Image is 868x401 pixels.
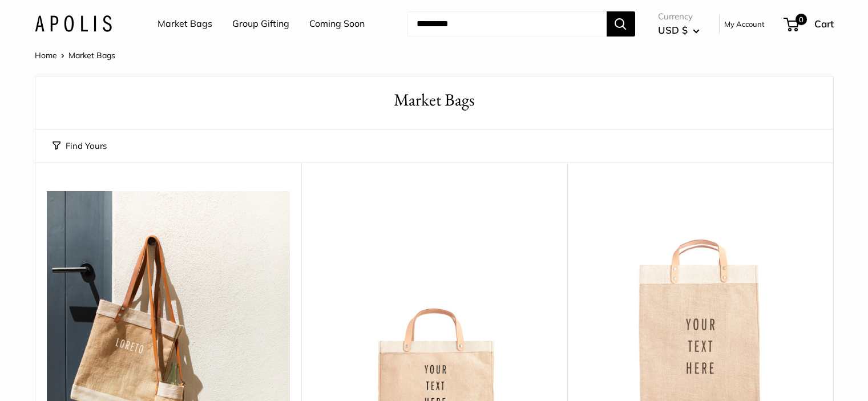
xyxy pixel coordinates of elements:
[607,11,635,37] button: Search
[53,138,107,154] button: Find Yours
[35,50,57,60] a: Home
[785,15,834,33] a: 0 Cart
[658,24,688,36] span: USD $
[814,18,834,30] span: Cart
[158,15,212,33] a: Market Bags
[309,15,365,33] a: Coming Soon
[53,88,816,112] h1: Market Bags
[35,48,115,63] nav: Breadcrumb
[658,21,700,39] button: USD $
[724,17,765,31] a: My Account
[35,15,112,32] img: Apolis
[407,11,607,37] input: Search...
[658,9,700,25] span: Currency
[68,50,115,60] span: Market Bags
[795,14,806,25] span: 0
[232,15,289,33] a: Group Gifting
